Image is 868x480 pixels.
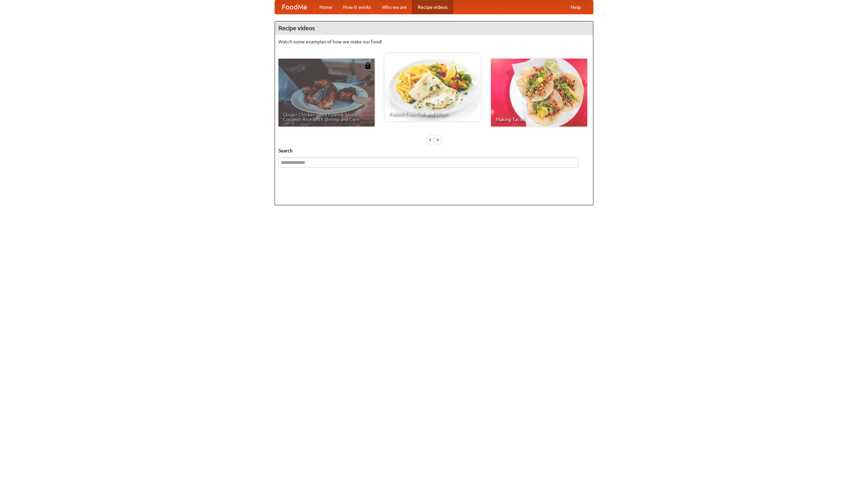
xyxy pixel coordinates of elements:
a: Home [314,0,338,14]
div: » [435,135,441,144]
a: Help [565,0,586,14]
p: Watch some examples of how we make our food! [278,38,590,45]
img: 483408.png [364,62,371,69]
a: French Fries Fish and Chips [384,53,481,121]
span: French Fries Fish and Chips [389,112,476,116]
div: « [427,135,433,144]
a: How it works [338,0,376,14]
a: Making Tacos [491,59,587,127]
h5: Search [278,147,590,154]
a: Who we are [376,0,412,14]
a: FoodMe [275,0,314,14]
a: Recipe videos [412,0,453,14]
h4: Recipe videos [275,21,593,35]
span: Making Tacos [496,117,583,122]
